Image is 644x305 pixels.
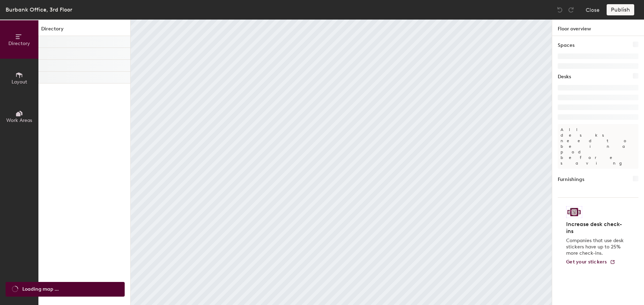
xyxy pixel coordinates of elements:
span: Directory [8,41,30,46]
span: Loading map ... [22,285,59,293]
img: Redo [568,6,575,13]
h1: Desks [558,73,571,81]
img: Undo [556,6,563,13]
span: Get your stickers [566,259,607,265]
div: Burbank Office, 3rd Floor [6,5,72,14]
p: All desks need to be in a pod before saving [558,124,638,169]
a: Get your stickers [566,259,615,265]
img: Sticker logo [566,206,582,218]
canvas: Map [131,20,552,305]
h1: Furnishings [558,176,584,183]
h1: Spaces [558,42,575,49]
h4: Increase desk check-ins [566,221,626,235]
h1: Floor overview [552,20,644,36]
span: Layout [12,79,27,85]
p: Companies that use desk stickers have up to 25% more check-ins. [566,238,626,256]
button: Close [586,4,600,15]
h1: Directory [38,25,130,36]
span: Work Areas [6,117,32,123]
